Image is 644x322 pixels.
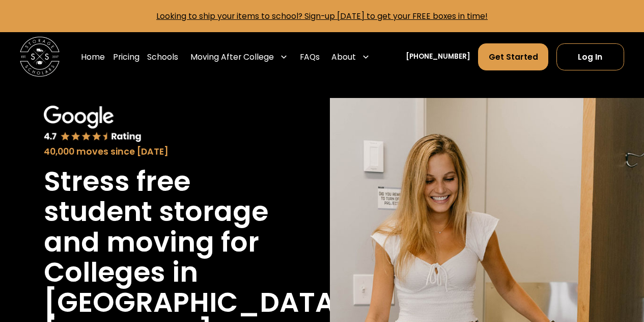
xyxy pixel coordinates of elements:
div: About [327,43,374,71]
img: Storage Scholars main logo [20,37,60,77]
a: Home [81,43,105,71]
h1: Stress free student storage and moving for [44,166,270,257]
a: Log In [556,43,624,70]
a: FAQs [300,43,320,71]
div: Moving After College [186,43,292,71]
div: About [331,51,356,63]
a: Get Started [478,43,548,70]
a: Looking to ship your items to school? Sign-up [DATE] to get your FREE boxes in time! [156,11,488,21]
a: Schools [147,43,178,71]
div: Moving After College [190,51,274,63]
a: Pricing [113,43,139,71]
img: Google 4.7 star rating [44,106,142,143]
div: 40,000 moves since [DATE] [44,145,270,158]
a: [PHONE_NUMBER] [406,52,470,62]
